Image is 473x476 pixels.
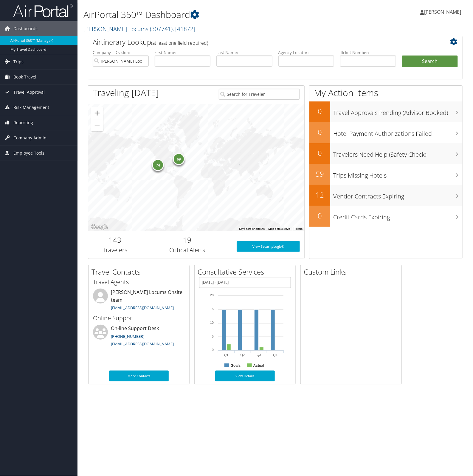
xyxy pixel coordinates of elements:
[309,164,462,185] a: 59Trips Missing Hotels
[111,334,144,339] a: [PHONE_NUMBER]
[239,227,265,231] button: Keyboard shortcuts
[333,147,462,159] h3: Travelers Need Help (Safety Check)
[309,211,330,221] h2: 0
[278,50,334,56] label: Agency Locator:
[215,371,275,381] a: View Details
[241,353,245,357] text: Q2
[253,363,264,368] text: Actual
[111,305,174,310] a: [EMAIL_ADDRESS][DOMAIN_NAME]
[219,89,300,100] input: Search for Traveler
[90,223,109,231] a: Open this area in Google Maps (opens a new window)
[309,122,462,143] a: 0Hotel Payment Authorizations Failed
[304,267,401,277] h2: Custom Links
[83,8,339,21] h1: AirPortal 360™ Dashboard
[273,353,277,357] text: Q4
[309,106,330,116] h2: 0
[333,168,462,180] h3: Trips Missing Hotels
[294,227,303,230] a: Terms (opens in new tab)
[309,127,330,137] h2: 0
[93,246,138,254] h3: Travelers
[231,363,241,368] text: Goals
[150,25,173,33] span: ( 307741 )
[90,223,109,231] img: Google
[13,130,46,145] span: Company Admin
[309,148,330,158] h2: 0
[309,101,462,122] a: 0Travel Approvals Pending (Advisor Booked)
[83,25,195,33] a: [PERSON_NAME] Locums
[268,227,291,230] span: Map data ©2025
[237,241,300,252] a: View SecurityLogic®
[91,119,103,131] button: Zoom out
[109,371,169,381] a: More Contacts
[212,335,214,338] tspan: 5
[13,146,44,161] span: Employee Tools
[173,25,195,33] span: , [ 41872 ]
[90,325,188,349] li: On-line Support Desk
[93,235,138,245] h2: 143
[309,206,462,227] a: 0Credit Cards Expiring
[91,107,103,119] button: Zoom in
[93,87,159,99] h1: Traveling [DATE]
[309,169,330,179] h2: 59
[93,50,149,56] label: Company - Division:
[420,3,467,21] a: [PERSON_NAME]
[309,185,462,206] a: 12Vendor Contracts Expiring
[309,190,330,200] h2: 12
[173,153,185,165] div: 69
[92,267,189,277] h2: Travel Contacts
[309,87,462,99] h1: My Action Items
[212,348,214,352] tspan: 0
[13,21,38,36] span: Dashboards
[13,70,36,84] span: Book Travel
[90,289,188,313] li: [PERSON_NAME] Locums Onsite team
[93,37,427,47] h2: Airtinerary Lookup
[210,307,214,311] tspan: 15
[147,246,228,254] h3: Critical Alerts
[13,115,33,130] span: Reporting
[402,56,458,67] button: Search
[333,210,462,221] h3: Credit Cards Expiring
[424,9,461,15] span: [PERSON_NAME]
[13,4,73,18] img: airportal-logo.png
[93,278,185,286] h3: Travel Agents
[111,341,174,346] a: [EMAIL_ADDRESS][DOMAIN_NAME]
[198,267,295,277] h2: Consultative Services
[333,106,462,117] h3: Travel Approvals Pending (Advisor Booked)
[257,353,261,357] text: Q3
[333,189,462,201] h3: Vendor Contracts Expiring
[333,127,462,138] h3: Hotel Payment Authorizations Failed
[13,54,24,69] span: Trips
[309,143,462,164] a: 0Travelers Need Help (Safety Check)
[340,50,396,56] label: Ticket Number:
[13,85,45,100] span: Travel Approval
[155,50,211,56] label: First Name:
[224,353,229,357] text: Q1
[151,40,208,46] span: (at least one field required)
[210,321,214,324] tspan: 10
[13,100,49,115] span: Risk Management
[93,314,185,322] h3: Online Support
[210,293,214,297] tspan: 20
[216,50,272,56] label: Last Name:
[152,159,164,171] div: 74
[147,235,228,245] h2: 19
